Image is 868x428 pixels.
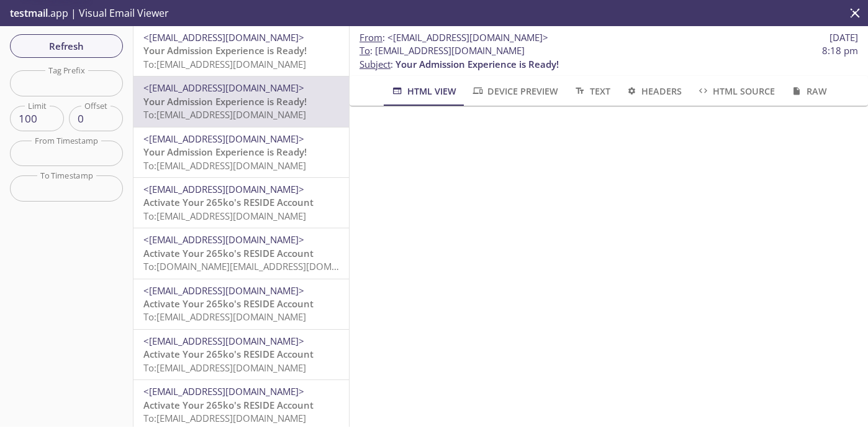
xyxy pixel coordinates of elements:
[697,83,775,99] span: HTML Source
[10,6,48,20] span: testmail
[830,31,858,44] span: [DATE]
[573,83,610,99] span: Text
[143,361,306,374] span: To: [EMAIL_ADDRESS][DOMAIN_NAME]
[133,26,349,76] div: <[EMAIL_ADDRESS][DOMAIN_NAME]>Your Admission Experience is Ready!To:[EMAIL_ADDRESS][DOMAIN_NAME]
[133,330,349,379] div: <[EMAIL_ADDRESS][DOMAIN_NAME]>Activate Your 265ko's RESIDE AccountTo:[EMAIL_ADDRESS][DOMAIN_NAME]
[143,310,306,323] span: To: [EMAIL_ADDRESS][DOMAIN_NAME]
[143,335,304,347] span: <[EMAIL_ADDRESS][DOMAIN_NAME]>
[20,38,113,54] span: Refresh
[471,83,558,99] span: Device Preview
[133,279,349,329] div: <[EMAIL_ADDRESS][DOMAIN_NAME]>Activate Your 265ko's RESIDE AccountTo:[EMAIL_ADDRESS][DOMAIN_NAME]
[143,31,304,44] span: <[EMAIL_ADDRESS][DOMAIN_NAME]>
[143,284,304,297] span: <[EMAIL_ADDRESS][DOMAIN_NAME]>
[10,34,123,58] button: Refresh
[133,128,349,177] div: <[EMAIL_ADDRESS][DOMAIN_NAME]>Your Admission Experience is Ready!To:[EMAIL_ADDRESS][DOMAIN_NAME]
[359,31,382,44] span: From
[143,385,304,398] span: <[EMAIL_ADDRESS][DOMAIN_NAME]>
[143,196,314,208] span: Activate Your 265ko's RESIDE Account
[625,83,682,99] span: Headers
[143,399,314,411] span: Activate Your 265ko's RESIDE Account
[790,83,826,99] span: Raw
[359,58,391,70] span: Subject
[359,44,525,57] span: : [EMAIL_ADDRESS][DOMAIN_NAME]
[143,58,306,70] span: To: [EMAIL_ADDRESS][DOMAIN_NAME]
[143,95,307,108] span: Your Admission Experience is Ready!
[359,31,548,44] span: :
[143,133,304,145] span: <[EMAIL_ADDRESS][DOMAIN_NAME]>
[143,412,306,424] span: To: [EMAIL_ADDRESS][DOMAIN_NAME]
[143,44,307,57] span: Your Admission Experience is Ready!
[143,81,304,94] span: <[EMAIL_ADDRESS][DOMAIN_NAME]>
[133,178,349,228] div: <[EMAIL_ADDRESS][DOMAIN_NAME]>Activate Your 265ko's RESIDE AccountTo:[EMAIL_ADDRESS][DOMAIN_NAME]
[143,159,306,172] span: To: [EMAIL_ADDRESS][DOMAIN_NAME]
[133,228,349,278] div: <[EMAIL_ADDRESS][DOMAIN_NAME]>Activate Your 265ko's RESIDE AccountTo:[DOMAIN_NAME][EMAIL_ADDRESS]...
[822,44,858,57] span: 8:18 pm
[359,44,858,71] p: :
[143,233,304,246] span: <[EMAIL_ADDRESS][DOMAIN_NAME]>
[396,58,559,70] span: Your Admission Experience is Ready!
[143,260,379,272] span: To: [DOMAIN_NAME][EMAIL_ADDRESS][DOMAIN_NAME]
[143,348,314,360] span: Activate Your 265ko's RESIDE Account
[387,31,548,44] span: <[EMAIL_ADDRESS][DOMAIN_NAME]>
[143,247,314,259] span: Activate Your 265ko's RESIDE Account
[391,83,456,99] span: HTML View
[143,210,306,222] span: To: [EMAIL_ADDRESS][DOMAIN_NAME]
[143,297,314,310] span: Activate Your 265ko's RESIDE Account
[359,44,370,57] span: To
[143,183,304,195] span: <[EMAIL_ADDRESS][DOMAIN_NAME]>
[143,108,306,121] span: To: [EMAIL_ADDRESS][DOMAIN_NAME]
[133,77,349,126] div: <[EMAIL_ADDRESS][DOMAIN_NAME]>Your Admission Experience is Ready!To:[EMAIL_ADDRESS][DOMAIN_NAME]
[143,146,307,158] span: Your Admission Experience is Ready!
